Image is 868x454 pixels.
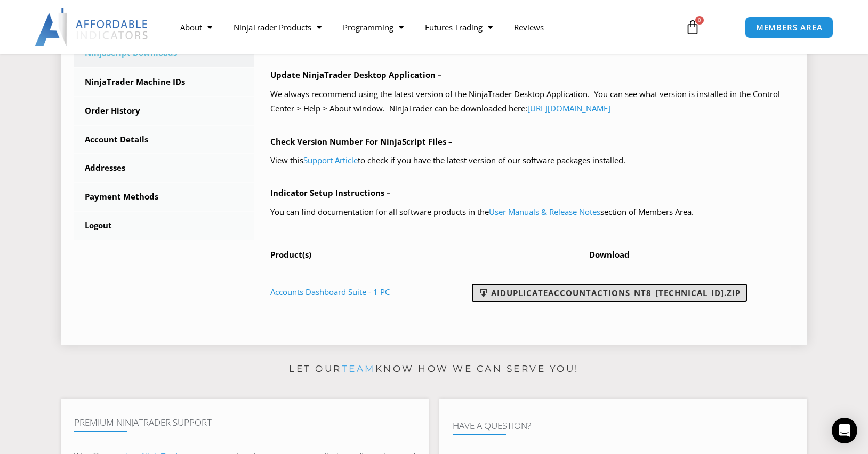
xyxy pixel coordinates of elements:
[74,183,254,211] a: Payment Methods
[695,16,704,25] span: 0
[270,286,390,297] a: Accounts Dashboard Suite - 1 PC
[453,420,794,431] h4: Have A Question?
[342,363,375,374] a: team
[270,153,794,168] p: View this to check if you have the latest version of our software packages installed.
[74,212,254,240] a: Logout
[303,155,358,165] a: Support Article
[270,136,453,147] b: Check Version Number For NinjaScript Files –
[74,68,254,96] a: NinjaTrader Machine IDs
[170,15,673,39] nav: Menu
[270,205,794,220] p: You can find documentation for all software products in the section of Members Area.
[270,87,794,117] p: We always recommend using the latest version of the NinjaTrader Desktop Application. You can see ...
[669,12,716,43] a: 0
[270,249,311,260] span: Product(s)
[223,15,332,39] a: NinjaTrader Products
[589,249,630,260] span: Download
[270,69,442,80] b: Update NinjaTrader Desktop Application –
[745,17,834,38] a: MEMBERS AREA
[332,15,414,39] a: Programming
[170,15,223,39] a: About
[489,206,600,217] a: User Manuals & Release Notes
[832,418,857,443] div: Open Intercom Messenger
[35,8,149,46] img: LogoAI | Affordable Indicators – NinjaTrader
[61,361,807,378] p: Let our know how we can serve you!
[503,15,554,39] a: Reviews
[74,154,254,182] a: Addresses
[74,126,254,154] a: Account Details
[472,284,747,302] a: AIDuplicateAccountActions_NT8_[TECHNICAL_ID].zip
[414,15,503,39] a: Futures Trading
[756,23,823,31] span: MEMBERS AREA
[74,417,415,428] h4: Premium NinjaTrader Support
[527,103,610,114] a: [URL][DOMAIN_NAME]
[270,187,391,198] b: Indicator Setup Instructions –
[74,97,254,125] a: Order History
